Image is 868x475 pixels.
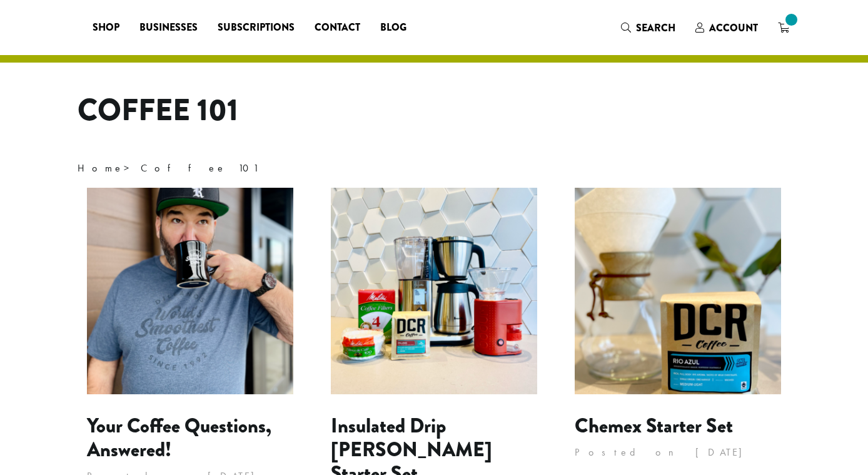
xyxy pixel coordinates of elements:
a: Contact [305,18,370,38]
a: Your Coffee Questions, Answered! [87,411,271,464]
a: Chemex Starter Set [575,411,733,441]
span: Coffee 101 [141,161,258,175]
span: Businesses [139,20,198,36]
h1: Coffee 101 [78,93,790,129]
a: Shop [83,18,129,38]
a: Home [78,161,124,175]
a: Subscriptions [208,18,305,38]
span: Contact [315,20,360,36]
a: Businesses [129,18,208,38]
p: Posted on [DATE] [575,443,781,462]
span: > [78,161,258,175]
span: Subscriptions [218,20,295,36]
a: Blog [370,18,416,38]
span: Search [636,21,675,35]
a: Search [611,18,685,38]
img: Chemex Starter Set [575,188,781,394]
img: Insulated Drip Brewer Starter Set [331,188,537,394]
span: Account [709,21,758,35]
span: Shop [93,20,119,36]
span: Blog [380,20,406,36]
a: Account [685,18,768,38]
img: Your Coffee Questions, Answered! [87,188,293,394]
